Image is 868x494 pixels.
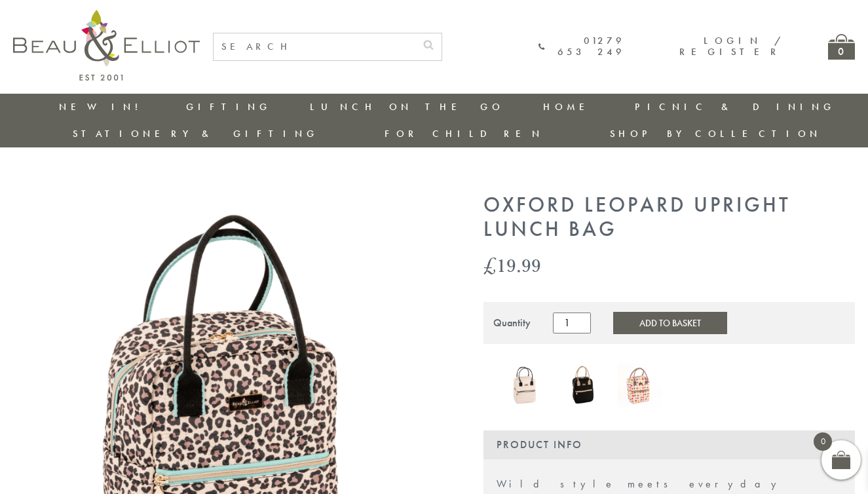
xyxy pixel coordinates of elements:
span: 0 [814,432,832,451]
a: Stationery & Gifting [73,127,318,140]
a: Picnic & Dining [635,100,835,113]
a: Lunch On The Go [310,100,504,113]
h1: Oxford Leopard Upright Lunch Bag [483,193,855,242]
bdi: 19.99 [483,252,541,278]
span: £ [483,252,497,278]
a: Login / Register [679,34,782,58]
a: 01279 653 249 [538,35,625,58]
a: For Children [385,127,544,140]
div: Product Info [483,430,855,459]
a: 0 [828,34,855,60]
input: Product quantity [553,313,591,333]
a: Shop by collection [610,127,821,140]
div: Quantity [493,317,531,329]
a: Home [543,100,595,113]
a: New in! [59,100,147,113]
input: SEARCH [214,33,415,60]
a: Gifting [186,100,271,113]
button: Add to Basket [613,312,727,334]
img: logo [13,10,200,81]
